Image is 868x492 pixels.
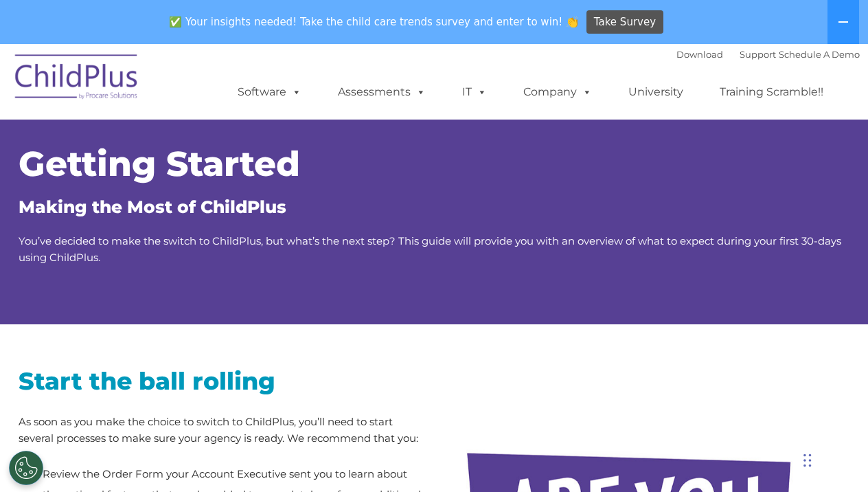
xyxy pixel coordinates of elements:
span: Take Survey [594,10,656,34]
a: IT [448,78,501,106]
h2: Start the ball rolling [19,366,424,396]
span: ✅ Your insights needed! Take the child care trends survey and enter to win! 👏 [164,9,584,36]
p: As soon as you make the choice to switch to ChildPlus, you’ll need to start several processes to ... [19,414,424,447]
span: You’ve decided to make the switch to ChildPlus, but what’s the next step? This guide will provide... [19,234,841,264]
a: University [615,78,697,106]
a: Support [740,49,776,60]
a: Take Survey [586,10,664,34]
iframe: Chat Widget [799,426,868,492]
a: Download [676,49,723,60]
button: Cookies Settings [9,451,43,485]
span: Getting Started [19,143,300,185]
a: Company [510,78,606,106]
a: Software [224,78,315,106]
a: Schedule A Demo [779,49,860,60]
div: Drag [803,440,812,481]
a: Training Scramble!! [706,78,837,106]
span: Making the Most of ChildPlus [19,197,286,217]
font: | [676,49,860,60]
a: Assessments [324,78,439,106]
img: ChildPlus by Procare Solutions [8,45,146,113]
